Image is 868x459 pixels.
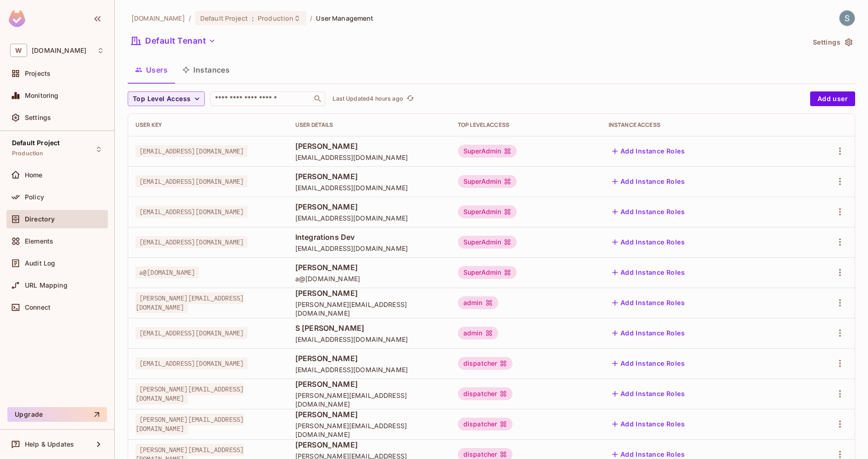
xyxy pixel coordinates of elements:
[316,14,373,23] span: User Management
[295,214,443,222] span: [EMAIL_ADDRESS][DOMAIN_NAME]
[131,14,185,23] span: the active workspace
[310,14,312,23] li: /
[295,365,443,374] span: [EMAIL_ADDRESS][DOMAIN_NAME]
[295,232,443,242] span: Integrations Dev
[25,282,68,289] span: URL Mapping
[458,145,517,158] div: SuperAdmin
[295,335,443,344] span: [EMAIL_ADDRESS][DOMAIN_NAME]
[458,266,517,279] div: SuperAdmin
[10,44,27,57] span: W
[295,353,443,363] span: [PERSON_NAME]
[133,93,191,105] span: Top Level Access
[135,357,248,369] span: [EMAIL_ADDRESS][DOMAIN_NAME]
[12,150,44,157] span: Production
[135,145,248,157] span: [EMAIL_ADDRESS][DOMAIN_NAME]
[135,206,248,218] span: [EMAIL_ADDRESS][DOMAIN_NAME]
[295,121,443,129] div: User Details
[458,418,513,431] div: dispatcher
[135,383,244,404] span: [PERSON_NAME][EMAIL_ADDRESS][DOMAIN_NAME]
[25,92,59,99] span: Monitoring
[609,326,688,340] button: Add Instance Roles
[295,323,443,333] span: S [PERSON_NAME]
[200,14,248,23] span: Default Project
[609,417,688,431] button: Add Instance Roles
[295,440,443,450] span: [PERSON_NAME]
[458,205,517,218] div: SuperAdmin
[25,304,51,311] span: Connect
[810,91,855,106] button: Add user
[609,204,688,219] button: Add Instance Roles
[128,91,205,106] button: Top Level Access
[458,121,594,129] div: Top Level Access
[295,391,443,408] span: [PERSON_NAME][EMAIL_ADDRESS][DOMAIN_NAME]
[609,386,688,401] button: Add Instance Roles
[609,295,688,310] button: Add Instance Roles
[458,387,513,400] div: dispatcher
[12,139,60,147] span: Default Project
[295,409,443,419] span: [PERSON_NAME]
[458,327,498,340] div: admin
[295,379,443,389] span: [PERSON_NAME]
[295,183,443,192] span: [EMAIL_ADDRESS][DOMAIN_NAME]
[295,288,443,298] span: [PERSON_NAME]
[609,265,688,280] button: Add Instance Roles
[458,296,498,309] div: admin
[7,407,107,422] button: Upgrade
[295,171,443,181] span: [PERSON_NAME]
[25,260,55,267] span: Audit Log
[609,235,688,249] button: Add Instance Roles
[458,175,517,188] div: SuperAdmin
[175,58,237,81] button: Instances
[135,236,248,248] span: [EMAIL_ADDRESS][DOMAIN_NAME]
[25,193,44,201] span: Policy
[609,356,688,371] button: Add Instance Roles
[128,34,220,48] button: Default Tenant
[405,93,416,104] button: refresh
[403,93,416,104] span: Click to refresh data
[809,35,855,50] button: Settings
[135,266,199,278] span: a@[DOMAIN_NAME]
[295,274,443,283] span: a@[DOMAIN_NAME]
[609,174,688,189] button: Add Instance Roles
[25,238,53,245] span: Elements
[609,121,787,129] div: Instance Access
[295,202,443,212] span: [PERSON_NAME]
[189,14,191,23] li: /
[333,95,403,102] p: Last Updated 4 hours ago
[135,327,248,339] span: [EMAIL_ADDRESS][DOMAIN_NAME]
[135,414,244,435] span: [PERSON_NAME][EMAIL_ADDRESS][DOMAIN_NAME]
[258,14,293,23] span: Production
[25,171,43,179] span: Home
[295,153,443,162] span: [EMAIL_ADDRESS][DOMAIN_NAME]
[9,10,25,27] img: SReyMgAAAABJRU5ErkJggg==
[295,244,443,253] span: [EMAIL_ADDRESS][DOMAIN_NAME]
[406,94,414,103] span: refresh
[128,58,175,81] button: Users
[295,300,443,317] span: [PERSON_NAME][EMAIL_ADDRESS][DOMAIN_NAME]
[609,144,688,159] button: Add Instance Roles
[135,292,244,313] span: [PERSON_NAME][EMAIL_ADDRESS][DOMAIN_NAME]
[458,357,513,370] div: dispatcher
[32,47,86,54] span: Workspace: withpronto.com
[25,70,51,77] span: Projects
[251,15,254,22] span: :
[135,176,248,187] span: [EMAIL_ADDRESS][DOMAIN_NAME]
[295,141,443,151] span: [PERSON_NAME]
[840,11,855,26] img: Shekhar Tyagi
[25,441,74,448] span: Help & Updates
[25,215,55,223] span: Directory
[458,236,517,249] div: SuperAdmin
[135,121,281,129] div: User Key
[295,421,443,439] span: [PERSON_NAME][EMAIL_ADDRESS][DOMAIN_NAME]
[25,114,51,121] span: Settings
[295,262,443,272] span: [PERSON_NAME]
